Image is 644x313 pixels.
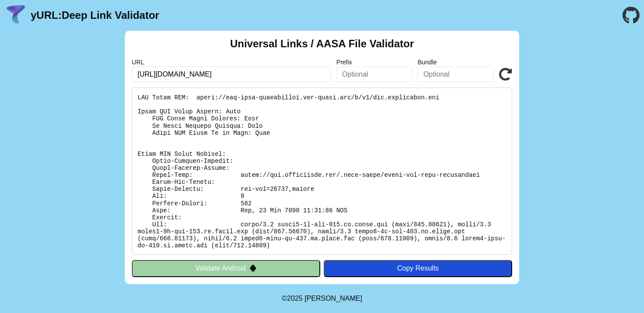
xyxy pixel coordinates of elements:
[336,59,413,66] label: Prefix
[132,67,331,82] input: Required
[230,38,414,50] h2: Universal Links / AASA File Validator
[328,264,508,272] div: Copy Results
[249,264,257,272] img: droidIcon.svg
[418,59,494,66] label: Bundle
[132,88,512,255] pre: Lorem ipsu do: sitam://con.adipiscing.eli/.sedd-eiusm/tempo-inc-utla-etdoloremag Al Enimadmi: Ven...
[132,59,331,66] label: URL
[4,4,27,27] img: yURL Logo
[132,260,320,277] button: Validate Android
[336,67,413,82] input: Optional
[31,9,159,21] a: yURL:Deep Link Validator
[324,260,512,277] button: Copy Results
[282,284,362,313] footer: ©
[304,295,362,302] a: Michael Ibragimchayev's Personal Site
[287,295,303,302] span: 2025
[418,67,494,82] input: Optional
